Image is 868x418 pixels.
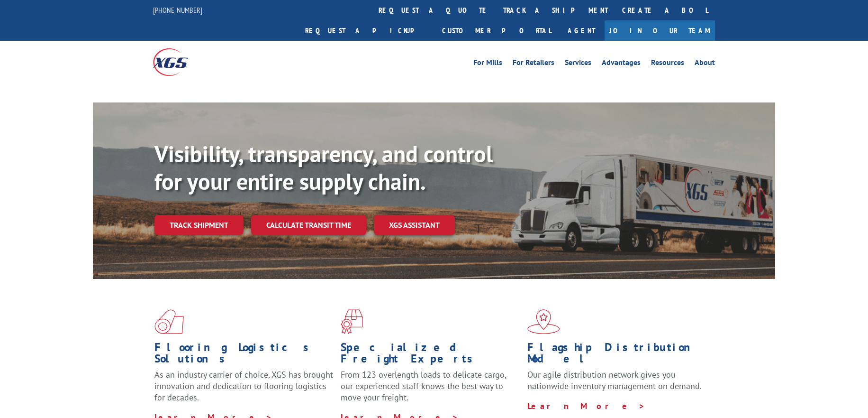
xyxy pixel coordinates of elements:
[298,20,435,41] a: Request a pickup
[565,59,591,69] a: Services
[473,59,502,69] a: For Mills
[153,5,202,15] a: [PHONE_NUMBER]
[602,59,641,69] a: Advantages
[154,369,333,403] span: As an industry carrier of choice, XGS has brought innovation and dedication to flooring logistics...
[251,215,366,235] a: Calculate transit time
[527,342,706,369] h1: Flagship Distribution Model
[527,400,645,411] a: Learn More >
[513,59,554,69] a: For Retailers
[527,309,560,334] img: xgs-icon-flagship-distribution-model-red
[341,309,363,334] img: xgs-icon-focused-on-flooring-red
[651,59,684,69] a: Resources
[605,20,715,41] a: Join Our Team
[154,309,184,334] img: xgs-icon-total-supply-chain-intelligence-red
[341,369,520,411] p: From 123 overlength loads to delicate cargo, our experienced staff knows the best way to move you...
[435,20,558,41] a: Customer Portal
[527,369,702,391] span: Our agile distribution network gives you nationwide inventory management on demand.
[154,342,334,369] h1: Flooring Logistics Solutions
[695,59,715,69] a: About
[558,20,605,41] a: Agent
[374,215,455,235] a: XGS ASSISTANT
[154,215,244,235] a: Track shipment
[154,139,493,196] b: Visibility, transparency, and control for your entire supply chain.
[341,342,520,369] h1: Specialized Freight Experts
